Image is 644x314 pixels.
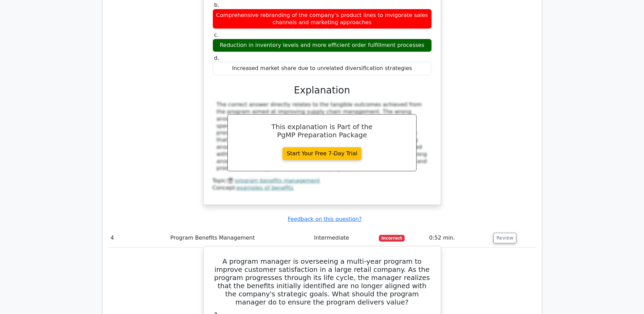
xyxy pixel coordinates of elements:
td: Intermediate [311,228,376,248]
td: 0:52 min. [426,228,491,248]
div: Concept: [213,185,432,192]
div: Reduction in inventory levels and more efficient order fulfillment processes [213,39,432,52]
a: Start Your Free 7-Day Trial [282,147,362,160]
span: Incorrect [379,235,405,242]
div: Comprehensive rebranding of the company’s product lines to invigorate sales channels and marketin... [213,9,432,29]
button: Review [493,233,516,243]
a: program benefits management [235,177,320,184]
td: 4 [108,228,168,248]
h5: A program manager is overseeing a multi-year program to improve customer satisfaction in a large ... [212,257,433,306]
a: Feedback on this question? [288,216,362,222]
div: Increased market share due to unrelated diversification strategies [213,62,432,75]
a: examples of benefits [237,185,293,191]
h3: Explanation [217,85,428,96]
span: d. [214,55,219,61]
span: b. [214,2,219,8]
td: Program Benefits Management [168,228,311,248]
span: c. [214,32,219,38]
div: The correct answer directly relates to the tangible outcomes achieved from the program aimed at i... [217,101,428,172]
div: Topic: [213,177,432,185]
